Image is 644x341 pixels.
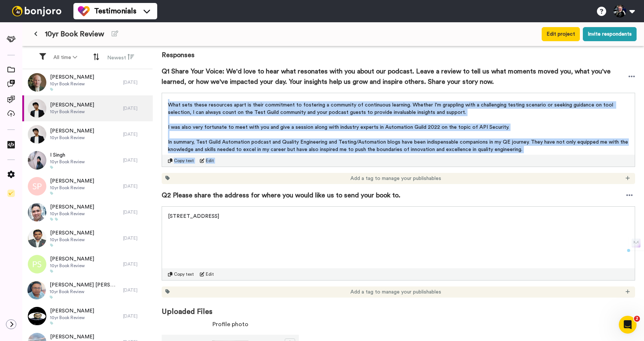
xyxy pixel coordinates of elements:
a: [PERSON_NAME]10yr Book Review[DATE] [22,69,153,95]
div: [DATE] [123,235,149,241]
img: 991c5be5-c181-40b0-b8e1-1f5e588c6a98.png [28,307,46,325]
span: In summary, Test Guild Automation podcast and Quality Engineering and Testing/Automation blogs ha... [168,140,630,152]
button: Newest [103,50,139,65]
img: d55ae2ce-759f-41ee-a46c-a31236f47423.png [27,281,46,299]
img: Checklist.svg [7,190,15,197]
span: Edit [206,158,214,164]
div: [DATE] [123,157,149,163]
span: I was also very fortunate to meet with you and give a session along with industry experts in Auto... [168,125,509,130]
span: [PERSON_NAME] [50,307,94,315]
img: sp.png [28,177,46,196]
span: Edit [206,271,214,277]
span: 10yr Book Review [50,289,119,295]
span: Copy text [174,158,194,164]
span: Copy text [174,271,194,277]
div: [DATE] [123,131,149,137]
img: fb2aa030-daea-44ec-ab1f-f7d4d2858c7e.jpeg [28,73,46,92]
span: 10yr Book Review [50,211,94,217]
span: 2 [634,316,640,322]
span: [PERSON_NAME] [50,333,94,341]
span: Profile photo [212,320,248,329]
span: Testimonials [94,6,136,16]
span: [STREET_ADDRESS] [168,214,219,219]
a: [PERSON_NAME]10yr Book Review[DATE] [22,199,153,225]
span: 10yr Book Review [50,81,94,87]
span: [PERSON_NAME] [50,127,94,135]
span: [PERSON_NAME] [50,73,94,81]
img: ps.png [28,255,46,273]
a: [PERSON_NAME]10yr Book Review[DATE] [22,95,153,121]
span: 10yr Book Review [50,135,94,141]
span: [PERSON_NAME] [50,229,94,237]
a: [PERSON_NAME]10yr Book Review[DATE] [22,173,153,199]
img: bj-logo-header-white.svg [9,6,65,16]
a: [PERSON_NAME]10yr Book Review[DATE] [22,225,153,251]
a: [PERSON_NAME]10yr Book Review[DATE] [22,251,153,277]
span: 10yr Book Review [50,185,94,191]
span: [PERSON_NAME] [50,255,94,263]
img: 727cd1de-f71f-490a-b03e-acfd6bb1c700.jpeg [28,125,46,144]
div: [DATE] [123,261,149,267]
span: Uploaded Files [162,298,635,317]
span: Q1 Share Your Voice: We'd love to hear what resonates with you about our podcast. Leave a review ... [162,66,628,87]
span: 10yr Book Review [50,237,94,243]
img: 727cd1de-f71f-490a-b03e-acfd6bb1c700.jpeg [28,99,46,118]
span: 10yr Book Review [50,263,94,269]
button: Invite respondents [583,27,637,41]
span: [PERSON_NAME] [50,101,94,109]
span: [PERSON_NAME] [50,177,94,185]
span: [PERSON_NAME] [PERSON_NAME] [50,281,119,289]
div: [DATE] [123,105,149,111]
a: [PERSON_NAME]10yr Book Review[DATE] [22,303,153,329]
img: 89068a76-dd10-4726-bce8-8af0f4c559b3.jpeg [28,229,46,247]
button: All time [49,51,82,64]
span: Add a tag to manage your publishables [350,175,441,182]
span: [PERSON_NAME] [50,203,94,211]
img: e69a0728-d25c-44e1-9856-1447cf445fb8.png [28,203,46,222]
a: I Singh10yr Book Review[DATE] [22,147,153,173]
span: 10yr Book Review [45,29,104,39]
img: tm-color.svg [78,5,90,17]
a: [PERSON_NAME] [PERSON_NAME]10yr Book Review[DATE] [22,277,153,303]
img: 13609789-2469-4a08-b95f-db49de0c872b.jpeg [28,151,46,170]
span: I Singh [50,151,85,159]
span: 10yr Book Review [50,159,85,165]
div: [DATE] [123,209,149,215]
span: 10yr Book Review [50,315,94,321]
div: [DATE] [123,183,149,189]
div: [DATE] [123,287,149,293]
span: What sets these resources apart is their commitment to fostering a community of continuous learni... [168,102,615,115]
button: Edit project [542,27,580,41]
span: Q2 Please share the address for where you would like us to send your book to. [162,190,400,200]
span: 10yr Book Review [50,109,94,115]
span: Responses [162,41,635,60]
a: [PERSON_NAME]10yr Book Review[DATE] [22,121,153,147]
div: [DATE] [123,79,149,85]
iframe: Intercom live chat [619,316,637,334]
div: [DATE] [123,313,149,319]
span: Add a tag to manage your publishables [350,288,441,296]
